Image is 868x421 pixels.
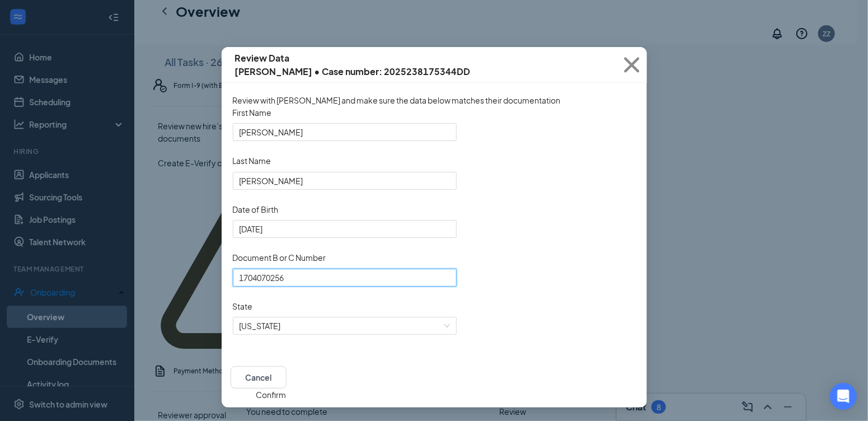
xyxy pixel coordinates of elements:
[233,203,279,216] span: Date of Birth
[235,66,471,78] span: [PERSON_NAME] • Case number: 2025238175344DD
[617,50,647,80] svg: Cross
[231,366,287,389] button: Cancel
[235,52,471,64] span: Review Data
[233,300,253,312] span: State
[256,389,287,401] button: Confirm
[617,47,647,83] button: Close
[240,223,448,235] input: 1994-07-23
[830,383,857,410] div: Open Intercom Messenger
[233,106,272,119] span: First Name
[233,95,561,105] span: Review with [PERSON_NAME] and make sure the data below matches their documentation
[240,317,450,334] span: Nevada
[233,251,326,264] span: Document B or C Number
[233,155,271,167] span: Last Name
